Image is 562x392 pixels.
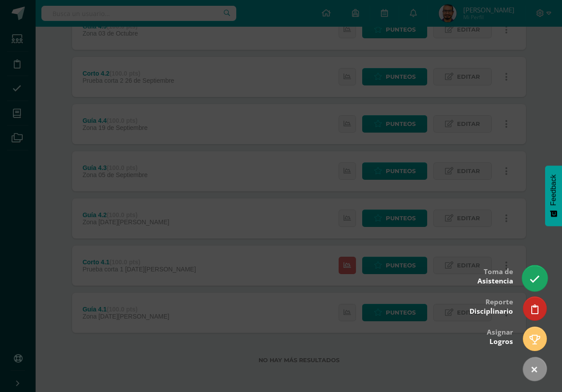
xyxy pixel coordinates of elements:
div: Toma de [477,261,513,290]
div: Asignar [487,322,513,351]
div: Reporte [469,291,513,320]
span: Logros [489,337,513,346]
span: Disciplinario [469,307,513,316]
span: Asistencia [477,276,513,286]
button: Feedback - Mostrar encuesta [545,166,562,226]
span: Feedback [550,174,558,206]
